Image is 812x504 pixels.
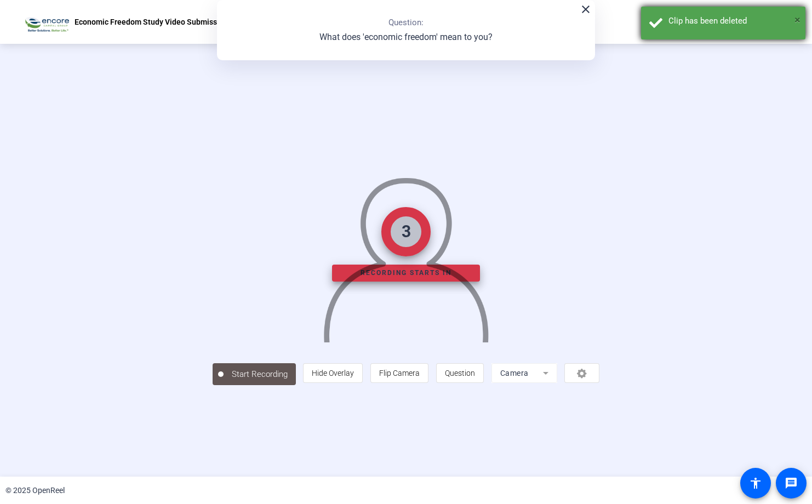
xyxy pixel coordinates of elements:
div: Clip has been deleted [668,15,797,27]
p: Question: [388,16,424,29]
span: × [794,13,800,26]
button: Close [794,12,800,28]
mat-icon: accessibility [749,477,762,490]
p: Economic Freedom Study Video Submission [75,15,228,28]
span: Question [445,369,475,377]
div: © 2025 OpenReel [5,485,65,496]
p: What does 'economic freedom' mean to you? [319,31,493,44]
img: OpenReel logo [22,11,69,33]
span: Flip Camera [379,369,420,377]
button: Flip Camera [370,363,428,383]
span: Start Recording [224,368,296,381]
button: Start Recording [213,363,296,385]
button: Hide Overlay [303,363,363,383]
mat-icon: close [579,3,592,16]
div: 3 [402,219,411,244]
button: Question [436,363,484,383]
mat-icon: message [785,477,798,490]
span: Hide Overlay [312,369,354,377]
img: overlay [322,168,490,342]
